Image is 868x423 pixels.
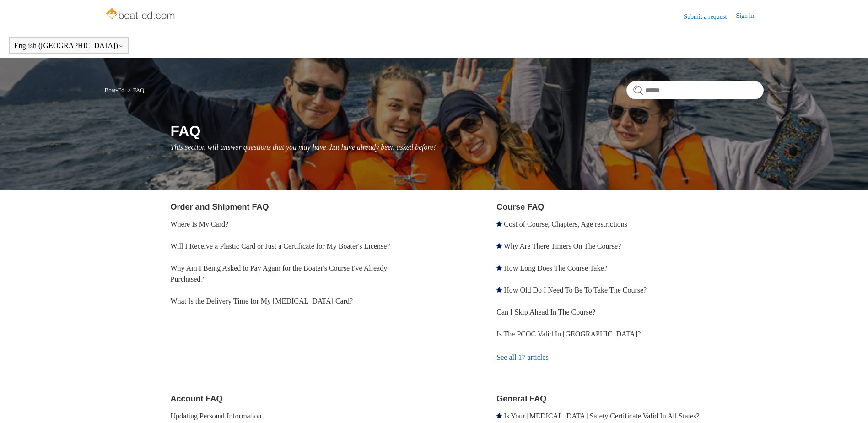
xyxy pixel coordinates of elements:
a: Why Am I Being Asked to Pay Again for the Boater's Course I've Already Purchased? [171,264,388,283]
h1: FAQ [171,120,764,142]
a: Order and Shipment FAQ [171,202,269,211]
input: Search [626,81,764,99]
a: Sign in [736,11,763,22]
svg: Promoted article [496,243,502,249]
p: This section will answer questions that you may have that have already been asked before! [171,142,764,153]
a: Is The PCOC Valid In [GEOGRAPHIC_DATA]? [496,330,641,338]
li: Boat-Ed [105,87,126,93]
svg: Promoted article [496,413,502,418]
a: How Old Do I Need To Be To Take The Course? [504,286,647,294]
a: Course FAQ [496,202,544,211]
a: Cost of Course, Chapters, Age restrictions [504,220,627,228]
svg: Promoted article [496,221,502,227]
a: Account FAQ [171,394,223,403]
li: FAQ [126,87,144,93]
a: Updating Personal Information [171,412,262,420]
svg: Promoted article [496,265,502,271]
a: General FAQ [496,394,546,403]
img: Boat-Ed Help Center home page [105,5,178,24]
a: Can I Skip Ahead In The Course? [496,308,595,316]
a: What Is the Delivery Time for My [MEDICAL_DATA] Card? [171,297,353,305]
button: English ([GEOGRAPHIC_DATA]) [14,42,124,50]
a: Submit a request [684,12,736,22]
svg: Promoted article [496,287,502,293]
a: Will I Receive a Plastic Card or Just a Certificate for My Boater's License? [171,242,390,250]
a: Boat-Ed [105,87,124,93]
a: How Long Does The Course Take? [504,264,607,272]
a: Is Your [MEDICAL_DATA] Safety Certificate Valid In All States? [504,412,699,420]
a: Where Is My Card? [171,220,229,228]
a: See all 17 articles [496,345,763,370]
a: Why Are There Timers On The Course? [504,242,621,250]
